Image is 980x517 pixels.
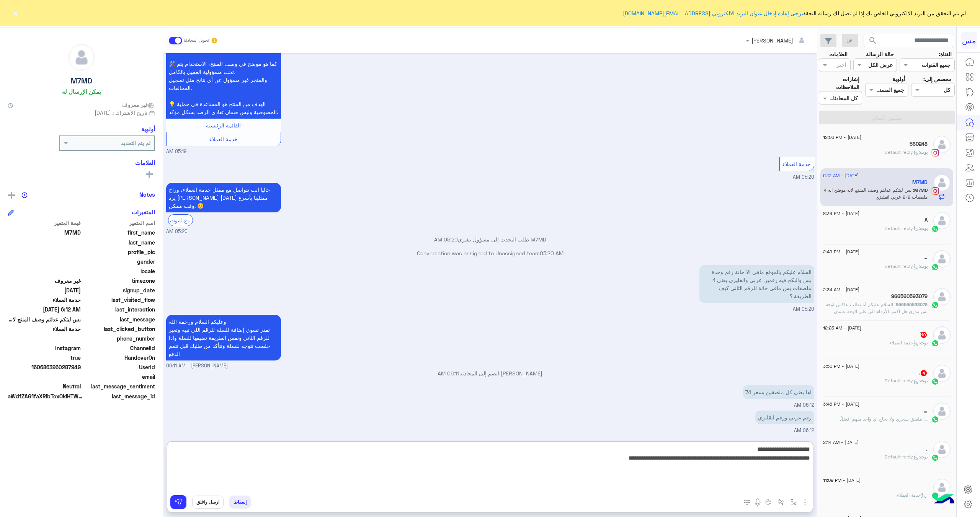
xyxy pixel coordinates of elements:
span: last_message_sentiment [82,382,155,390]
label: العلامات [829,50,848,58]
span: : Default reply [885,263,920,269]
p: [PERSON_NAME] انضم إلى المحادثة [166,369,814,377]
img: defaultAdmin.png [933,288,951,305]
h6: العلامات [8,159,155,166]
img: Instagram [931,187,939,195]
span: phone_number [82,334,155,342]
span: [DATE] - 6:12 AM [823,172,859,179]
img: select flow [791,499,797,505]
span: [DATE] - 2:49 PM [823,248,859,255]
span: بس ليتكم عدلتم وصف المنتج لانه موضح انه 4 ملصقات 2-2 عربي انقليزي [8,315,81,323]
label: مخصص إلى: [923,75,952,83]
p: 26/8/2025, 6:12 AM [743,385,814,399]
button: select flow [787,496,800,508]
span: السلام عليكم أنا بطلب عاكس لوحه بس مدري هل اكتب الأرقام الي على الوحه عشان توفروها لي و لا اطلبها... [826,302,928,321]
div: مس [961,32,977,49]
h5: ً [920,331,928,338]
img: WhatsApp [931,301,939,309]
span: 05:20 AM [166,228,188,235]
span: null [8,267,81,275]
span: null [8,373,81,381]
span: غير معروف [122,101,155,109]
span: UserId [82,363,155,371]
h5: . [918,370,928,376]
span: 4 [921,370,927,376]
span: غير معروف [8,277,81,285]
h5: ~ [924,255,928,262]
span: اسم المتغير [82,219,155,227]
a: يرجى إعادة إدخال عنوان البريد الالكتروني [EMAIL_ADDRESS][DOMAIN_NAME] [623,10,803,16]
button: search [864,34,882,50]
h6: المتغيرات [132,209,155,215]
img: WhatsApp [931,454,939,462]
img: WhatsApp [931,225,939,233]
img: WhatsApp [931,492,939,499]
span: signup_date [82,286,155,294]
span: بوت [920,149,928,155]
span: بوت [920,263,928,269]
img: defaultAdmin.png [933,365,951,382]
p: 26/8/2025, 5:20 AM [166,183,281,212]
h5: A [924,217,928,223]
span: تاريخ الأشتراك : [DATE] [95,109,147,117]
span: last_interaction [82,305,155,313]
button: إسقاط [229,496,251,509]
img: hulul-logo.png [930,486,957,513]
span: email [82,373,155,381]
img: send message [175,498,182,506]
p: 26/8/2025, 6:11 AM [166,315,281,360]
div: الرجوع للبوت [168,214,193,226]
span: 966560593079 [896,302,928,307]
span: 1606863960287949 [8,363,81,371]
span: 05:20 AM [793,174,814,180]
span: 8 [8,344,81,352]
h6: Notes [139,191,155,198]
span: [DATE] - 11:09 PM [823,477,861,484]
span: بس ليتكم عدلتم وصف المنتج لانه موضح انه 4 ملصقات 2-2 عربي انقليزي [824,187,928,200]
span: gender [82,258,155,266]
span: خدمة العملاء [8,296,81,304]
h5: 966560593079 [891,293,928,300]
span: [DATE] - 3:50 PM [823,363,859,370]
span: [DATE] - 8:39 PM [823,210,859,217]
span: القائمة الرئيسية [206,122,241,129]
span: aWdfZAG1faXRlbToxOklHTWVzc2FnZAUlEOjE3ODQxNDAzNTk0MjMyODA3OjM0MDI4MjM2Njg0MTcxMDMwMTI0NDI1OTg0OTA... [8,392,84,400]
span: 2025-08-26T03:12:41.872Z [8,305,81,313]
span: profile_pic [82,248,155,256]
span: last_clicked_button [82,325,155,333]
img: make a call [744,499,750,506]
span: 10 [921,332,927,338]
span: 05:19 AM [166,148,186,155]
span: [PERSON_NAME] - 06:11 AM [166,362,228,370]
span: بوت [920,378,928,383]
span: : خدمة العملاء [889,340,920,346]
span: [DATE] - 2:34 AM [823,286,859,293]
label: حالة الرسالة [866,50,894,58]
h5: 560248 [910,141,928,147]
span: [DATE] - 2:14 AM [823,439,859,446]
img: send voice note [753,498,762,507]
img: defaultAdmin.png [933,136,951,153]
img: notes [21,192,28,198]
img: WhatsApp [931,378,939,385]
span: 06:11 AM [438,370,459,377]
span: 2025-08-26T02:19:49.989Z [8,286,81,294]
img: defaultAdmin.png [933,250,951,267]
small: تحويل المحادثة [184,38,209,44]
img: defaultAdmin.png [933,212,951,229]
label: إشارات الملاحظات [819,75,859,91]
span: last_message_id [86,392,155,400]
img: create order [765,499,771,505]
p: 26/8/2025, 6:12 AM [755,411,814,424]
span: locale [82,267,155,275]
p: M7MD طلب التحدث إلى مسؤول بشري [166,235,814,243]
span: قيمة المتغير [8,219,81,227]
span: خدمة العملاء [209,136,238,142]
h5: … [924,408,928,414]
h5: . [926,446,928,452]
img: WhatsApp [931,339,939,347]
span: null [8,334,81,342]
img: defaultAdmin.png [69,44,95,70]
span: M7MD [8,228,81,236]
span: 05:20 AM [793,306,814,312]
